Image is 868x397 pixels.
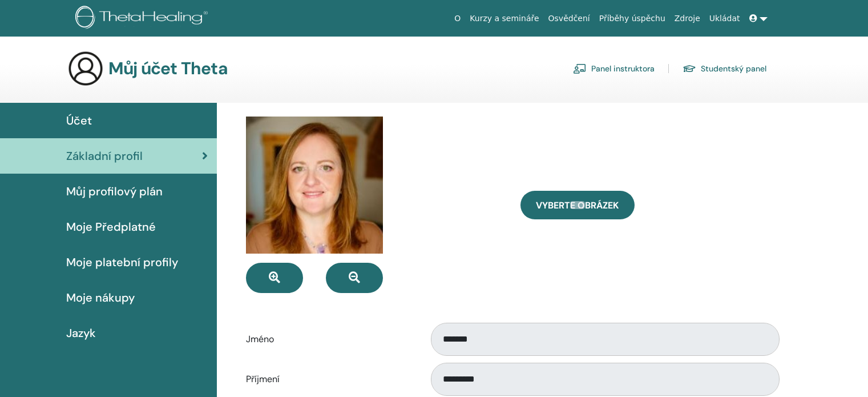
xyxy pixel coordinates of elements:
[544,8,595,29] a: Osvědčení
[66,289,135,306] span: Moje nákupy
[683,59,766,78] a: Studentský panel
[570,201,585,209] input: Vyberte Obrázek
[66,183,163,200] span: Můj profilový plán
[66,218,156,235] span: Moje Předplatné
[536,199,619,211] span: Vyberte Obrázek
[237,368,420,390] label: Příjmení
[246,117,383,254] img: default.jpg
[595,8,670,29] a: Příběhy úspěchu
[66,324,96,342] span: Jazyk
[573,59,655,78] a: Panel instruktora
[67,50,104,87] img: generic-user-icon.jpg
[108,58,228,79] h3: Můj účet Theta
[75,6,212,31] img: logo.png
[573,63,587,74] img: chalkboard-teacher.svg
[705,8,745,29] a: Ukládat
[465,8,543,29] a: Kurzy a semináře
[66,112,92,129] span: Účet
[683,64,696,74] img: graduation-cap.svg
[66,254,178,271] span: Moje platební profily
[670,8,705,29] a: Zdroje
[66,147,143,165] span: Základní profil
[237,328,420,350] label: Jméno
[450,8,465,29] a: O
